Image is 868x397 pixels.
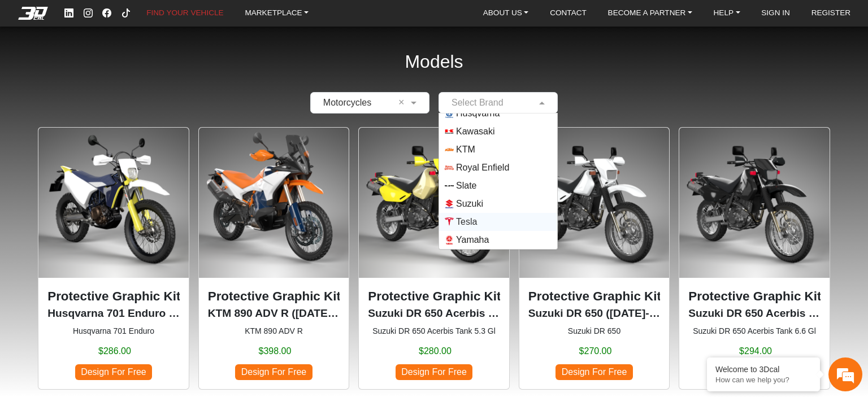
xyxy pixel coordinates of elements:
[445,217,454,226] img: Tesla
[368,306,500,322] p: Suzuki DR 650 Acerbis Tank 5.3 Gl (1996-2024)
[38,127,189,389] div: Husqvarna 701 Enduro
[739,344,772,358] span: $294.00
[208,287,340,306] p: Protective Graphic Kit
[419,344,452,358] span: $280.00
[579,344,612,358] span: $270.00
[456,143,475,156] span: KTM
[445,181,454,190] img: Slate
[199,128,349,278] img: 890 ADV R null2023-2025
[679,128,830,278] img: DR 650Acerbis Tank 6.6 Gl1996-2024
[445,127,454,136] img: Kawasaki
[528,287,661,306] p: Protective Graphic Kit
[604,6,697,21] a: BECOME A PARTNER
[75,364,152,379] span: Design For Free
[396,364,472,379] span: Design For Free
[456,233,489,247] span: Yamaha
[208,306,340,322] p: KTM 890 ADV R (2023-2025)
[528,325,661,337] small: Suzuki DR 650
[757,6,795,21] a: SIGN IN
[98,344,131,358] span: $286.00
[12,58,29,75] div: Navigation go back
[398,96,408,110] span: Clean Field
[445,163,454,172] img: Royal Enfield
[185,6,212,33] div: Minimize live chat window
[6,317,76,325] span: Conversation
[456,107,500,120] span: Husqvarna
[359,128,509,278] img: DR 650Acerbis Tank 5.3 Gl1996-2024
[198,127,350,389] div: KTM 890 ADV R
[456,161,509,174] span: Royal Enfield
[456,215,477,229] span: Tesla
[47,325,180,337] small: Husqvarna 701 Enduro
[807,6,856,21] a: REGISTER
[358,127,510,389] div: Suzuki DR 650 Acerbis Tank 5.3 Gl
[405,36,463,88] h2: Models
[456,125,494,138] span: Kawasaki
[545,6,591,21] a: CONTACT
[519,128,670,278] img: DR 6501996-2024
[235,364,312,379] span: Design For Free
[679,127,830,389] div: Suzuki DR 650 Acerbis Tank 6.6 Gl
[439,113,558,250] ng-dropdown-panel: Options List
[688,287,821,306] p: Protective Graphic Kit
[6,258,215,297] textarea: Type your message and hit 'Enter'
[479,6,533,21] a: ABOUT US
[709,6,745,21] a: HELP
[445,235,454,245] img: Yamaha
[688,325,821,337] small: Suzuki DR 650 Acerbis Tank 6.6 Gl
[445,199,454,208] img: Suzuki
[688,306,821,322] p: Suzuki DR 650 Acerbis Tank 6.6 Gl (1996-2024)
[66,115,156,222] span: We're online!
[715,376,811,384] p: How can we help you?
[456,197,483,211] span: Suzuki
[715,365,811,374] div: Welcome to 3Dcal
[47,287,180,306] p: Protective Graphic Kit
[76,297,146,332] div: FAQs
[38,128,189,278] img: 701 Enduronull2016-2024
[368,287,500,306] p: Protective Graphic Kit
[145,297,215,332] div: Articles
[47,306,180,322] p: Husqvarna 701 Enduro (2016-2024)
[528,306,661,322] p: Suzuki DR 650 (1996-2024)
[208,325,340,337] small: KTM 890 ADV R
[555,364,632,379] span: Design For Free
[445,145,454,154] img: KTM
[368,325,500,337] small: Suzuki DR 650 Acerbis Tank 5.3 Gl
[519,127,670,389] div: Suzuki DR 650
[259,344,292,358] span: $398.00
[142,6,228,21] a: FIND YOUR VEHICLE
[456,179,476,193] span: Slate
[240,6,313,21] a: MARKETPLACE
[76,59,207,74] div: Chat with us now
[445,109,454,118] img: Husqvarna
